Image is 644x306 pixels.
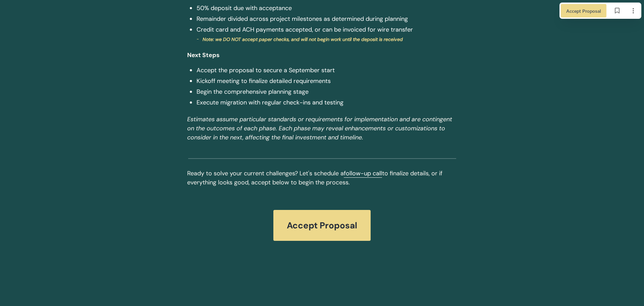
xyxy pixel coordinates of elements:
[344,169,382,178] a: follow-up call
[187,51,220,59] span: Next Steps
[197,14,457,24] span: Remainder divided across project milestones as determined during planning
[197,98,457,107] span: Execute migration with regular check-ins and testing
[187,115,454,141] span: Estimates assume particular standards or requirements for implementation and are contingent on th...
[187,169,457,193] p: Ready to solve your current challenges? Let's schedule a to finalize details, or if everything lo...
[627,4,640,17] button: Page options
[287,220,357,231] span: Accept Proposal
[566,7,601,14] span: Accept Proposal
[197,4,457,13] span: 50% deposit due with acceptance
[197,25,457,34] span: Credit card and ACH payments accepted, or can be invoiced for wire transfer
[197,87,457,96] span: Begin the comprehensive planning stage
[197,66,457,75] span: Accept the proposal to secure a September start
[561,4,606,17] button: Accept Proposal
[197,77,457,86] span: Kickoff meeting to finalize detailed requirements
[203,36,403,42] span: Note: we DO NOT accept paper checks, and will not begin work until the deposit is received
